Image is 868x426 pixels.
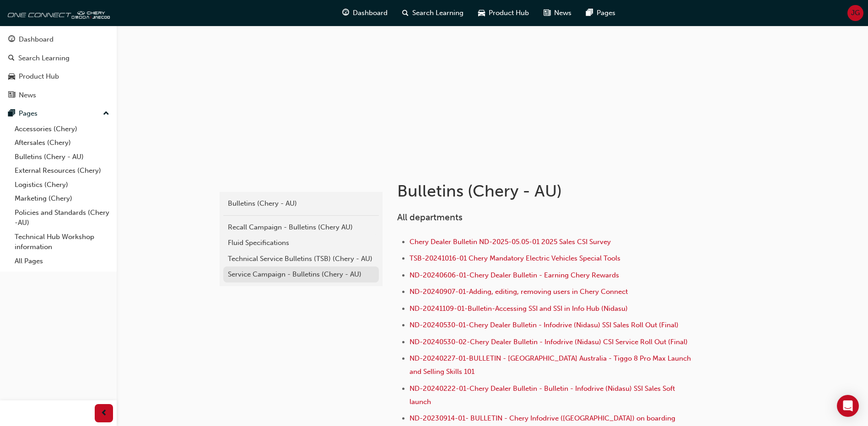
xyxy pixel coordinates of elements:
a: All Pages [11,254,113,268]
span: news-icon [8,91,15,100]
a: Fluid Specifications [223,235,379,251]
div: Bulletins (Chery - AU) [228,198,374,209]
a: search-iconSearch Learning [395,4,471,22]
a: ND-20240907-01-Adding, editing, removing users in Chery Connect [410,288,628,296]
div: Recall Campaign - Bulletins (Chery AU) [228,222,374,233]
a: ND-20241109-01-Bulletin-Accessing SSI and SSI in Info Hub (Nidasu) [410,304,628,313]
span: News [554,8,571,18]
div: Product Hub [19,71,59,82]
a: Recall Campaign - Bulletins (Chery AU) [223,219,379,235]
a: ND-20240530-02-Chery Dealer Bulletin - Infodrive (Nidasu) CSI Service Roll Out (Final) [410,338,688,346]
a: Search Learning [4,50,113,67]
span: car-icon [478,7,485,19]
span: prev-icon [101,408,108,419]
span: search-icon [402,7,409,19]
a: ND-20240227-01-BULLETIN - [GEOGRAPHIC_DATA] Australia - Tiggo 8 Pro Max Launch and Selling Skills... [410,354,693,376]
span: All departments [397,212,463,223]
a: ND-20240530-01-Chery Dealer Bulletin - Infodrive (Nidasu) SSI Sales Roll Out (Final) [410,321,679,329]
span: guage-icon [342,7,349,19]
a: Accessories (Chery) [11,122,113,136]
h1: Bulletins (Chery - AU) [397,181,697,201]
div: Search Learning [18,53,70,64]
a: news-iconNews [536,4,579,22]
div: Pages [19,108,38,119]
span: guage-icon [8,36,15,44]
a: ND-20240606-01-Chery Dealer Bulletin - Earning Chery Rewards [410,271,619,279]
a: Bulletins (Chery - AU) [11,150,113,164]
div: Technical Service Bulletins (TSB) (Chery - AU) [228,254,374,264]
div: Fluid Specifications [228,238,374,248]
a: guage-iconDashboard [335,4,395,22]
span: pages-icon [586,7,593,19]
div: Service Campaign - Bulletins (Chery - AU) [228,269,374,280]
a: Bulletins (Chery - AU) [223,196,379,212]
a: ND-20240222-01-Chery Dealer Bulletin - Bulletin - Infodrive (Nidasu) SSI Sales Soft launch [410,384,677,406]
img: oneconnect [5,4,110,22]
a: Service Campaign - Bulletins (Chery - AU) [223,266,379,282]
a: Dashboard [4,31,113,48]
span: JG [851,8,860,18]
span: pages-icon [8,110,15,118]
div: News [19,90,36,101]
a: News [4,87,113,104]
a: Product Hub [4,68,113,85]
span: Search Learning [412,8,464,18]
span: Pages [597,8,615,18]
button: JG [847,5,863,21]
button: DashboardSearch LearningProduct HubNews [4,29,113,105]
a: Marketing (Chery) [11,192,113,206]
button: Pages [4,105,113,122]
a: Technical Hub Workshop information [11,230,113,254]
div: Dashboard [19,34,54,45]
span: Dashboard [353,8,388,18]
span: car-icon [8,73,15,81]
div: Open Intercom Messenger [837,395,859,417]
a: ND-20230914-01- BULLETIN - Chery Infodrive ([GEOGRAPHIC_DATA]) on boarding [410,414,675,422]
span: up-icon [103,108,109,120]
a: Logistics (Chery) [11,178,113,192]
span: news-icon [544,7,550,19]
a: pages-iconPages [579,4,623,22]
a: TSB-20241016-01 Chery Mandatory Electric Vehicles Special Tools [410,254,620,262]
span: Product Hub [489,8,529,18]
a: Technical Service Bulletins (TSB) (Chery - AU) [223,251,379,267]
a: Chery Dealer Bulletin ND-2025-05.05-01 2025 Sales CSI Survey [410,238,611,246]
a: Policies and Standards (Chery -AU) [11,206,113,230]
a: car-iconProduct Hub [471,4,536,22]
a: Aftersales (Chery) [11,136,113,150]
a: External Resources (Chery) [11,164,113,178]
span: search-icon [8,54,15,63]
